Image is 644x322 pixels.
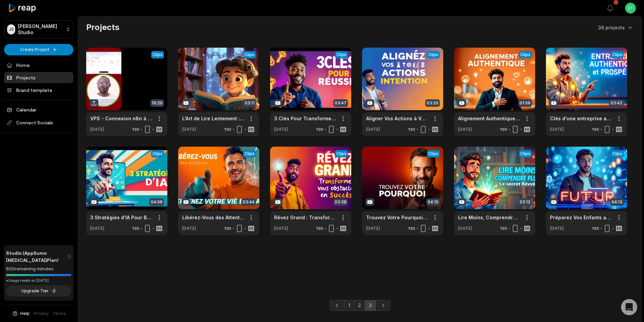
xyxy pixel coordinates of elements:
a: Next page [376,300,390,311]
a: Page 3 is your current page [365,300,376,311]
a: Alignement Authentique : Clé du Succès Entrepreneurial [458,115,520,122]
a: Brand template [4,84,73,96]
span: Studio (AppSumo [MEDICAL_DATA]) Plan! [6,249,67,264]
button: Create Project [4,44,73,55]
a: Privacy [34,311,49,317]
div: JS [7,24,15,34]
div: 600 remaining minutes [6,266,71,272]
span: Help [20,311,30,317]
a: Clés d'une entreprise authentique et prospère 🚀 [550,115,612,122]
a: VPS - Connexion n8n à Google Sheet - v2 - v2 [90,115,152,122]
a: L'Art de Lire Lentement : Transformez Votre Vie 📚 [182,115,244,122]
a: Libérez-Vous des Attentes : Reprenez Votre Vie en Main [182,214,244,221]
a: 3 Stratégies d'IA Pour Booster Votre Entreprise Solo 🚀 [90,214,152,221]
a: Page 1 [344,300,354,311]
a: Calendar [4,104,73,115]
a: Page 2 [354,300,365,311]
a: 3 Clés Pour Transformer l'Hypocrisie en Atout [274,115,336,122]
h2: Projects [86,22,119,33]
a: Trouvez Votre Pourquoi: Clé du Succès Entrepreneurial [366,214,428,221]
button: 36 projects [598,24,634,31]
a: Terms [53,311,66,317]
ul: Pagination [330,300,390,311]
a: Projects [4,72,73,83]
a: Aligner Vos Actions à Vos Intentions – Le Secret Entrepreneurial [366,115,428,122]
div: *Usage resets on [DATE] [6,278,71,283]
a: Previous page [330,300,344,311]
p: [PERSON_NAME] Studio [18,23,63,35]
a: Lire Moins, Comprendre Plus : Le Secret Révélé 📚 [458,214,520,221]
a: Rêvez Grand : Transformez Vos Obstacles en Succès 🚀 [274,214,336,221]
button: Upgrade Tier [6,285,71,297]
a: Home [4,59,73,71]
div: Open Intercom Messenger [621,299,637,315]
a: Préparez Vos Enfants au Futur Numérique 🌐 [550,214,612,221]
span: Connect Socials [4,117,73,129]
button: Help [12,311,30,317]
